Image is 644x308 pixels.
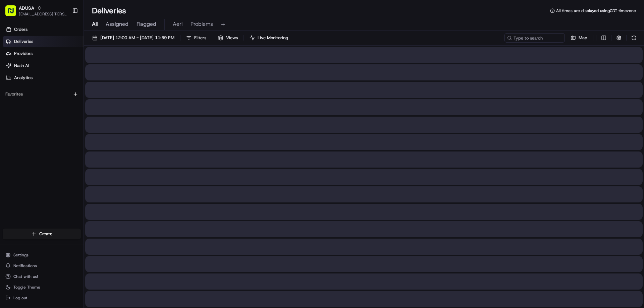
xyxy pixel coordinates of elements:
[3,250,81,260] button: Settings
[100,35,174,41] span: [DATE] 12:00 AM - [DATE] 11:59 PM
[14,26,28,33] span: Orders
[579,35,587,41] span: Map
[67,114,81,119] span: Pylon
[3,36,84,47] a: Deliveries
[3,272,81,281] button: Chat with us!
[13,263,37,268] span: Notifications
[247,33,291,43] button: Live Monitoring
[3,60,84,71] a: Nash AI
[23,71,85,76] div: We're available if you need us!
[92,5,126,16] h1: Deliveries
[106,20,128,28] span: Assigned
[226,35,238,41] span: Views
[191,20,213,28] span: Problems
[57,98,62,103] div: 💻
[63,97,108,104] span: API Documentation
[3,24,84,35] a: Orders
[114,66,122,74] button: Start new chat
[629,33,639,43] button: Refresh
[17,43,111,50] input: Clear
[3,48,84,59] a: Providers
[54,95,110,107] a: 💻API Documentation
[14,39,33,45] span: Deliveries
[3,3,69,19] button: ADUSA[EMAIL_ADDRESS][PERSON_NAME][DOMAIN_NAME]
[14,51,33,57] span: Providers
[14,63,29,69] span: Nash AI
[39,231,52,237] span: Create
[3,261,81,270] button: Notifications
[137,20,156,28] span: Flagged
[3,89,81,100] div: Favorites
[92,20,98,28] span: All
[3,229,81,239] button: Create
[89,33,177,43] button: [DATE] 12:00 AM - [DATE] 11:59 PM
[13,252,29,258] span: Settings
[14,75,33,81] span: Analytics
[13,274,38,279] span: Chat with us!
[3,283,81,292] button: Toggle Theme
[4,95,54,107] a: 📗Knowledge Base
[258,35,288,41] span: Live Monitoring
[194,35,206,41] span: Filters
[13,295,27,301] span: Log out
[7,27,122,38] p: Welcome 👋
[13,285,40,290] span: Toggle Theme
[504,33,565,43] input: Type to search
[183,33,209,43] button: Filters
[568,33,590,43] button: Map
[3,293,81,303] button: Log out
[7,64,19,76] img: 1736555255976-a54dd68f-1ca7-489b-9aae-adbdc363a1c4
[23,64,110,71] div: Start new chat
[13,97,51,104] span: Knowledge Base
[173,20,182,28] span: Aeri
[556,8,636,13] span: All times are displayed using CDT timezone
[3,72,84,83] a: Analytics
[47,113,81,119] a: Powered byPylon
[19,11,67,17] button: [EMAIL_ADDRESS][PERSON_NAME][DOMAIN_NAME]
[19,5,34,11] button: ADUSA
[7,7,20,20] img: Nash
[7,98,12,103] div: 📗
[215,33,241,43] button: Views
